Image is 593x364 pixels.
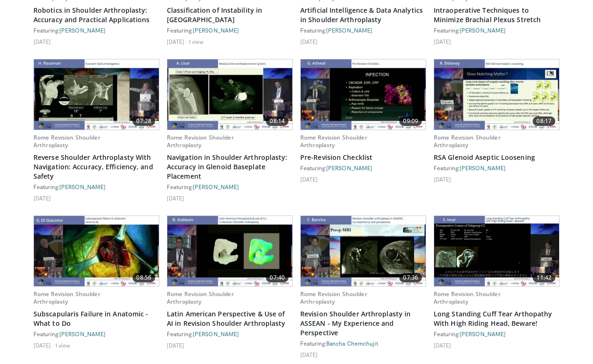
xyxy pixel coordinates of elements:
[167,153,293,181] a: Navigation in Shoulder Arthroplasty: Accuracy in Glenoid Baseplate Placement
[399,273,422,282] span: 07:36
[300,290,367,306] a: Rome Revision Shoulder Arthroplasty
[193,331,239,337] a: [PERSON_NAME]
[300,153,426,162] a: Pre-Revision Checklist
[34,59,159,130] img: 6e0014db-18f7-43be-ab2b-ee53f402839a.620x360_q85_upscale.jpg
[132,273,155,282] span: 08:56
[301,59,426,130] img: 55f6ac48-21f9-428d-9b9e-d3ac12010e4d.620x360_q85_upscale.jpg
[301,216,426,286] img: e969e368-437a-46fa-b180-f746a2ac95a9.620x360_q85_upscale.jpg
[59,27,106,33] a: [PERSON_NAME]
[460,165,506,171] a: [PERSON_NAME]
[434,175,452,183] li: [DATE]
[167,216,292,286] img: 4a9c73f6-8d1b-4d2e-b19b-a8105b262af9.620x360_q85_upscale.jpg
[434,6,560,25] a: Intraoperative Techniques to Minimize Brachial Plexus Stretch
[434,133,501,149] a: Rome Revision Shoulder Arthroplasty
[132,116,155,126] span: 07:28
[300,351,318,358] li: [DATE]
[301,216,426,286] a: 07:36
[167,183,293,190] div: Featuring:
[34,59,159,130] a: 07:28
[33,330,159,338] div: Featuring:
[33,26,159,34] div: Featuring:
[434,153,560,162] a: RSA Glenoid Aseptic Loosening
[300,26,426,34] div: Featuring:
[326,340,378,347] a: Bancha Chernchujit
[167,309,293,328] a: Latin American Perspective & Use of AI in Revision Shoulder Arthroplasty
[326,27,372,33] a: [PERSON_NAME]
[434,309,560,328] a: Long Standing Cuff Tear Arthopathy With High Riding Head, Beware!
[193,183,239,190] a: [PERSON_NAME]
[33,6,159,25] a: Robotics in Shoulder Arthroplasty: Accuracy and Practical Applications
[167,194,185,202] li: [DATE]
[167,133,234,149] a: Rome Revision Shoulder Arthroplasty
[434,26,560,34] div: Featuring:
[300,38,318,45] li: [DATE]
[434,341,452,349] li: [DATE]
[460,27,506,33] a: [PERSON_NAME]
[189,38,204,45] li: 1 view
[167,290,234,306] a: Rome Revision Shoulder Arthroplasty
[193,27,239,33] a: [PERSON_NAME]
[34,216,159,286] img: 949cfbe4-2a1f-4f19-a749-9e74c9c65f93.620x360_q85_upscale.jpg
[266,116,288,126] span: 08:14
[434,216,559,286] a: 11:42
[34,216,159,286] a: 08:56
[434,290,501,306] a: Rome Revision Shoulder Arthroplasty
[266,273,288,282] span: 07:40
[167,216,292,286] a: 07:40
[33,290,100,306] a: Rome Revision Shoulder Arthroplasty
[300,133,367,149] a: Rome Revision Shoulder Arthroplasty
[167,38,187,45] li: [DATE]
[434,59,559,130] a: 08:17
[301,59,426,130] a: 09:09
[399,116,422,126] span: 09:09
[167,341,185,349] li: [DATE]
[55,341,71,349] li: 1 view
[33,341,54,349] li: [DATE]
[59,331,106,337] a: [PERSON_NAME]
[33,153,159,181] a: Reverse Shoulder Arthroplasty With Navigation: Accuracy, Efficiency, and Safety
[167,59,292,130] img: 0e01535e-a690-4721-86db-12380765f610.620x360_q85_upscale.jpg
[59,183,106,190] a: [PERSON_NAME]
[300,175,318,183] li: [DATE]
[434,216,559,286] img: 95256ba5-7d8c-456e-bb12-31c5d7e4f24c.620x360_q85_upscale.jpg
[533,116,555,126] span: 08:17
[434,164,560,172] div: Featuring:
[33,183,159,190] div: Featuring:
[33,194,51,202] li: [DATE]
[460,331,506,337] a: [PERSON_NAME]
[300,164,426,172] div: Featuring:
[434,330,560,338] div: Featuring:
[33,38,51,45] li: [DATE]
[533,273,555,282] span: 11:42
[167,330,293,338] div: Featuring:
[300,339,426,347] div: Featuring:
[167,26,293,34] div: Featuring:
[300,309,426,338] a: Revision Shoulder Arthroplasty in ASSEAN - My Experience and Perspective
[33,133,100,149] a: Rome Revision Shoulder Arthroplasty
[434,38,452,45] li: [DATE]
[434,59,559,130] img: 75c363d7-789f-4771-a9b8-9c547d0536dd.620x360_q85_upscale.jpg
[326,165,372,171] a: [PERSON_NAME]
[167,6,293,25] a: Classification of Instability in [GEOGRAPHIC_DATA]
[167,59,292,130] a: 08:14
[33,309,159,328] a: Subscapularis Failure in Anatomic - What to Do
[300,6,426,25] a: Artificial Intelligence & Data Analytics in Shoulder Arthroplasty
